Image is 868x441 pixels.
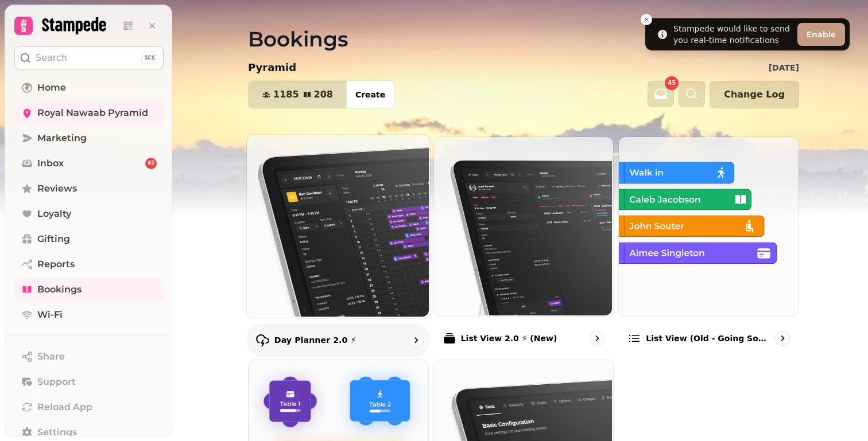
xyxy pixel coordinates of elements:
span: Create [355,91,385,99]
a: Bookings [14,278,164,301]
p: [DATE] [769,62,799,73]
svg: go to [410,334,421,346]
p: List view (Old - going soon) [646,333,770,344]
span: Marketing [37,131,87,145]
a: Loyalty [14,202,164,225]
img: List view (Old - going soon) [618,136,797,315]
span: 1185 [273,90,299,99]
a: Day Planner 2.0 ⚡Day Planner 2.0 ⚡ [246,134,431,357]
div: ⌘K [141,52,158,64]
button: Create [346,81,394,108]
span: Inbox [37,157,64,170]
a: Royal Nawaab Pyramid [14,102,164,124]
a: Reviews [14,177,164,200]
a: Gifting [14,228,164,251]
span: 208 [314,90,333,99]
p: Pyramid [248,60,296,76]
span: Bookings [37,283,82,296]
button: Enable [797,23,845,46]
p: Search [36,51,67,65]
span: Share [37,350,65,364]
p: Day Planner 2.0 ⚡ [274,334,356,346]
span: Reviews [37,182,77,196]
span: 45 [668,80,676,86]
button: Search⌘K [14,46,164,69]
span: 45 [148,159,155,167]
img: Day Planner 2.0 ⚡ [246,134,429,317]
span: Change Log [724,90,785,99]
button: Change Log [710,81,799,108]
span: Wi-Fi [37,308,63,322]
a: List View 2.0 ⚡ (New)List View 2.0 ⚡ (New) [433,136,614,355]
button: Reload App [14,396,164,419]
button: Support [14,370,164,393]
span: Home [37,81,66,95]
span: Loyalty [37,207,71,221]
span: Reports [37,257,75,271]
button: Close toast [641,14,652,25]
span: Settings [37,426,77,439]
span: Support [37,375,76,389]
p: List View 2.0 ⚡ (New) [461,333,557,344]
a: Inbox45 [14,152,164,175]
svg: go to [777,333,788,344]
a: Wi-Fi [14,303,164,326]
button: 1185208 [249,81,347,108]
span: Reload App [37,400,92,414]
a: Reports [14,253,164,276]
span: Gifting [37,232,70,246]
div: Stampede would like to send you real-time notifications [673,23,793,46]
img: List View 2.0 ⚡ (New) [433,136,613,315]
svg: go to [591,333,603,344]
a: Home [14,76,164,99]
a: List view (Old - going soon)List view (Old - going soon) [618,136,799,355]
a: Marketing [14,127,164,150]
span: Royal Nawaab Pyramid [37,106,148,120]
button: Share [14,345,164,368]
